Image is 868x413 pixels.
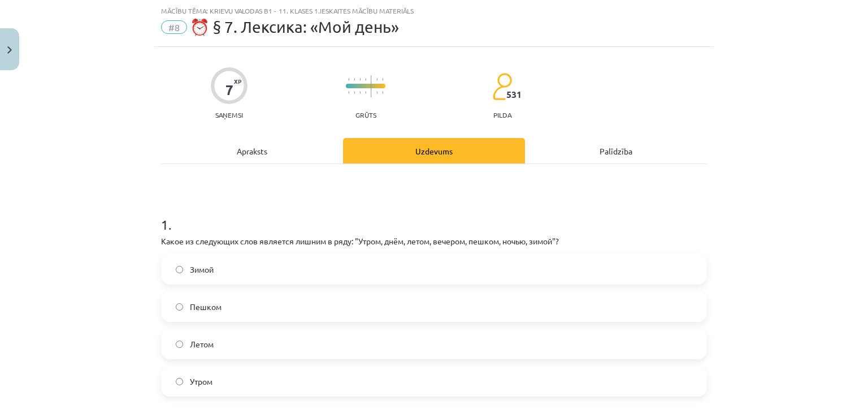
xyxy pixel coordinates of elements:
img: icon-short-line-57e1e144782c952c97e751825c79c345078a6d821885a25fce030b3d8c18986b.svg [348,78,349,81]
img: icon-short-line-57e1e144782c952c97e751825c79c345078a6d821885a25fce030b3d8c18986b.svg [348,91,349,94]
div: Uzdevums [343,138,525,164]
span: #8 [161,20,187,34]
input: Утром [176,378,183,385]
img: icon-short-line-57e1e144782c952c97e751825c79c345078a6d821885a25fce030b3d8c18986b.svg [365,91,366,94]
div: Apraksts [161,138,343,164]
input: Зимой [176,266,183,273]
p: Saņemsi [211,111,248,119]
div: Palīdzība [525,138,707,164]
input: Летом [176,341,183,348]
img: icon-short-line-57e1e144782c952c97e751825c79c345078a6d821885a25fce030b3d8c18986b.svg [354,91,355,94]
p: Какое из следующих слов является лишним в ряду: "Утром, днём, летом, вечером, пешком, ночью, зимой"? [161,235,707,247]
img: icon-short-line-57e1e144782c952c97e751825c79c345078a6d821885a25fce030b3d8c18986b.svg [359,91,361,94]
img: icon-short-line-57e1e144782c952c97e751825c79c345078a6d821885a25fce030b3d8c18986b.svg [382,78,383,81]
img: students-c634bb4e5e11cddfef0936a35e636f08e4e9abd3cc4e673bd6f9a4125e45ecb1.svg [492,72,512,101]
p: Grūts [355,111,376,119]
img: icon-close-lesson-0947bae3869378f0d4975bcd49f059093ad1ed9edebbc8119c70593378902aed.svg [7,46,12,54]
span: 531 [506,89,522,100]
img: icon-short-line-57e1e144782c952c97e751825c79c345078a6d821885a25fce030b3d8c18986b.svg [354,78,355,81]
img: icon-short-line-57e1e144782c952c97e751825c79c345078a6d821885a25fce030b3d8c18986b.svg [376,78,377,81]
input: Пешком [176,303,183,311]
p: pilda [493,111,511,119]
span: Летом [190,338,214,350]
img: icon-short-line-57e1e144782c952c97e751825c79c345078a6d821885a25fce030b3d8c18986b.svg [365,78,366,81]
span: Утром [190,376,212,388]
span: Пешком [190,301,222,313]
img: icon-short-line-57e1e144782c952c97e751825c79c345078a6d821885a25fce030b3d8c18986b.svg [359,78,361,81]
img: icon-short-line-57e1e144782c952c97e751825c79c345078a6d821885a25fce030b3d8c18986b.svg [382,91,383,94]
img: icon-long-line-d9ea69661e0d244f92f715978eff75569469978d946b2353a9bb055b3ed8787d.svg [371,75,372,97]
div: 7 [225,82,233,98]
div: Mācību tēma: Krievu valodas b1 - 11. klases 1.ieskaites mācību materiāls [161,7,707,15]
h1: 1 . [161,197,707,232]
span: XP [234,78,241,84]
span: Зимой [190,264,214,276]
span: ⏰ § 7. Лексика: «Мой день» [190,18,399,36]
img: icon-short-line-57e1e144782c952c97e751825c79c345078a6d821885a25fce030b3d8c18986b.svg [376,91,377,94]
